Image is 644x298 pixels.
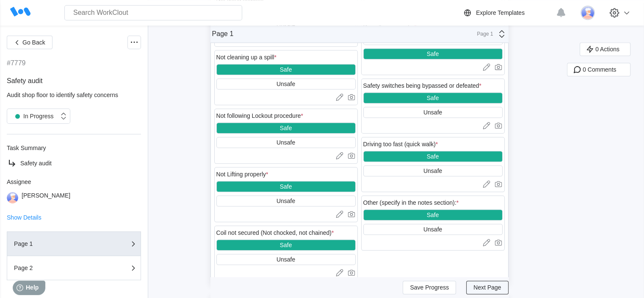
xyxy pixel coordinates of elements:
[363,199,459,206] div: Other (specify in the notes section):
[7,59,26,67] div: #7779
[476,9,525,16] div: Explore Templates
[14,241,99,247] div: Page 1
[473,285,501,291] span: Next Page
[363,82,481,89] div: Safety switches being bypassed or defeated
[7,231,141,256] button: Page 1
[423,226,442,233] div: Unsafe
[22,192,70,203] div: [PERSON_NAME]
[423,109,442,116] div: Unsafe
[276,198,295,204] div: Unsafe
[403,281,456,295] button: Save Progress
[410,285,449,291] span: Save Progress
[595,46,619,52] span: 0 Actions
[427,153,439,160] div: Safe
[7,256,141,280] button: Page 2
[11,110,54,122] div: In Progress
[7,36,53,49] button: Go Back
[7,214,41,220] button: Show Details
[462,8,552,18] a: Explore Templates
[216,54,276,61] div: Not cleaning up a spill
[280,66,292,73] div: Safe
[280,125,292,131] div: Safe
[583,67,616,72] span: 0 Comments
[472,31,493,37] div: Page 1
[7,77,43,84] span: Safety audit
[212,30,234,38] div: Page 1
[216,229,334,236] div: Coil not secured (Not chocked, not chained)
[216,171,268,178] div: Not Lifting properly
[280,183,292,190] div: Safe
[7,178,141,185] div: Assignee
[7,145,141,151] div: Task Summary
[427,212,439,218] div: Safe
[216,112,303,119] div: Not following Lockout procedure
[14,265,99,271] div: Page 2
[580,6,595,20] img: user-3.png
[580,42,630,56] button: 0 Actions
[567,63,630,76] button: 0 Comments
[276,81,295,87] div: Unsafe
[7,158,141,168] a: Safety audit
[7,192,18,203] img: user-3.png
[423,167,442,174] div: Unsafe
[427,95,439,101] div: Safe
[64,5,242,20] input: Search WorkClout
[7,92,141,98] div: Audit shop floor to identify safety concerns
[20,160,52,167] span: Safety audit
[276,256,295,263] div: Unsafe
[22,39,45,45] span: Go Back
[280,242,292,248] div: Safe
[466,281,508,295] button: Next Page
[363,141,438,148] div: Driving too fast (quick walk)
[276,139,295,146] div: Unsafe
[427,50,439,57] div: Safe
